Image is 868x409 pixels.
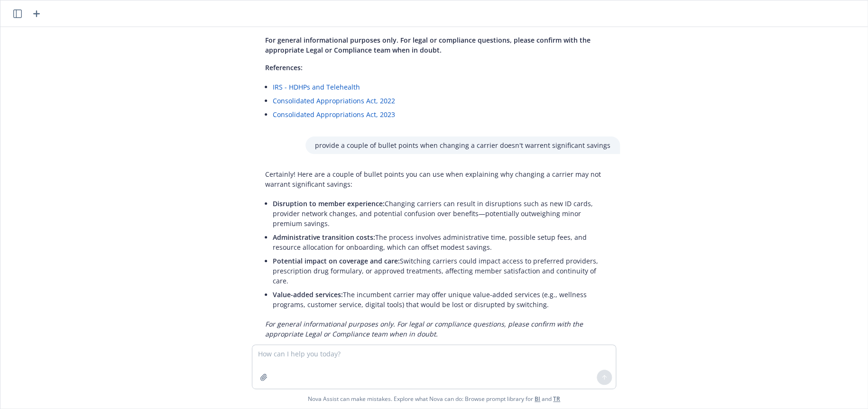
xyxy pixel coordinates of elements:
[273,256,400,265] span: Potential impact on coverage and care:
[273,288,610,311] li: The incumbent carrier may offer unique value-added services (e.g., wellness programs, customer se...
[273,254,610,288] li: Switching carriers could impact access to preferred providers, prescription drug formulary, or ap...
[265,63,303,72] span: References:
[273,82,360,91] a: IRS - HDHPs and Telehealth
[265,319,583,338] em: For general informational purposes only. For legal or compliance questions, please confirm with t...
[273,197,610,230] li: Changing carriers can result in disruptions such as new ID cards, provider network changes, and p...
[273,230,610,254] li: The process involves administrative time, possible setup fees, and resource allocation for onboar...
[308,389,560,409] span: Nova Assist can make mistakes. Explore what Nova can do: Browse prompt library for and
[315,140,610,150] p: provide a couple of bullet points when changing a carrier doesn't warrent significant savings
[535,395,540,403] a: BI
[273,199,385,208] span: Disruption to member experience:
[265,36,591,55] span: For general informational purposes only. For legal or compliance questions, please confirm with t...
[273,110,395,119] a: Consolidated Appropriations Act, 2023
[265,169,610,189] p: Certainly! Here are a couple of bullet points you can use when explaining why changing a carrier ...
[273,290,343,299] span: Value-added services:
[553,395,560,403] a: TR
[273,96,395,105] a: Consolidated Appropriations Act, 2022
[273,233,375,242] span: Administrative transition costs:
